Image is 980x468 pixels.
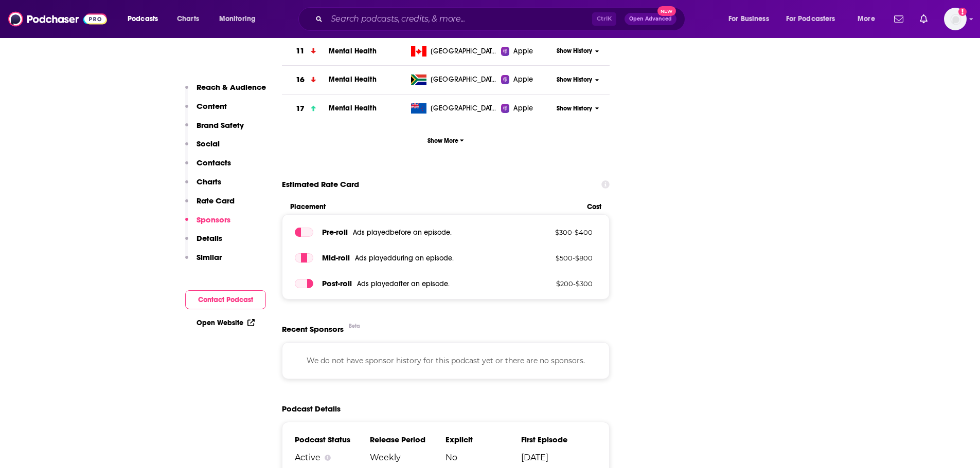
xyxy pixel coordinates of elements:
span: Placement [290,202,579,211]
span: Estimated Rate Card [282,175,359,194]
button: Sponsors [185,215,230,234]
span: New Zealand [431,103,497,114]
a: Open Website [197,319,255,327]
span: More [858,12,875,26]
span: Apple [513,74,533,85]
span: Cost [587,202,601,211]
span: Ads played during an episode . [355,254,454,263]
span: For Business [728,12,769,26]
a: 17 [282,95,329,123]
p: Social [197,139,220,148]
input: Search podcasts, credits, & more... [327,11,592,27]
p: Sponsors [197,215,230,224]
button: Similar [185,252,222,271]
button: Show History [553,47,602,55]
button: Content [185,101,227,120]
a: [GEOGRAPHIC_DATA] [407,46,501,57]
button: Show profile menu [944,8,967,30]
button: open menu [212,11,269,27]
span: Monitoring [219,12,256,26]
p: Brand Safety [197,120,244,130]
span: Canada [431,46,497,57]
span: Recent Sponsors [282,324,344,334]
h3: First Episode [521,435,597,444]
a: 16 [282,66,329,94]
span: Ads played before an episode . [353,228,452,237]
p: We do not have sponsor history for this podcast yet or there are no sponsors. [295,355,597,366]
span: Logged in as aci-podcast [944,8,967,30]
button: Social [185,139,220,158]
h3: 11 [296,45,305,57]
span: Apple [513,103,533,114]
p: Charts [197,177,221,186]
p: $ 500 - $ 800 [526,254,593,262]
button: open menu [721,11,782,27]
a: [GEOGRAPHIC_DATA] [407,103,501,114]
span: Post -roll [322,278,352,288]
div: Active [295,453,370,462]
a: Apple [501,74,553,85]
p: Rate Card [197,196,235,205]
span: Pre -roll [322,227,348,237]
button: Contacts [185,158,231,177]
svg: Add a profile image [958,8,967,16]
a: Show notifications dropdown [890,10,907,28]
span: Ads played after an episode . [357,279,450,288]
a: Mental Health [329,47,377,55]
span: Charts [177,12,199,26]
a: 11 [282,37,329,65]
p: Content [197,101,227,111]
span: Apple [513,46,533,57]
p: Reach & Audience [197,82,266,92]
h3: Podcast Status [295,435,370,444]
p: Contacts [197,158,231,167]
span: Show History [557,104,592,113]
button: open menu [779,11,850,27]
p: Details [197,233,222,243]
button: open menu [120,11,171,27]
h3: 16 [296,74,305,86]
h3: Explicit [446,435,521,444]
p: $ 200 - $ 300 [526,279,593,288]
span: Show History [557,76,592,84]
span: [DATE] [521,453,597,462]
span: South Africa [431,74,497,85]
button: Brand Safety [185,120,244,139]
a: [GEOGRAPHIC_DATA] [407,74,501,85]
button: Reach & Audience [185,82,266,101]
button: Details [185,233,222,252]
div: Search podcasts, credits, & more... [308,7,695,31]
span: No [446,453,521,462]
span: Weekly [370,453,446,462]
span: New [657,6,676,16]
button: Charts [185,177,221,196]
button: Show History [553,104,602,113]
p: $ 300 - $ 400 [526,228,593,236]
h2: Podcast Details [282,404,341,414]
p: Similar [197,252,222,262]
a: Apple [501,46,553,57]
button: Rate Card [185,196,235,215]
div: Beta [349,323,360,329]
span: For Podcasters [786,12,835,26]
a: Charts [170,11,205,27]
a: Apple [501,103,553,114]
span: Ctrl K [592,12,616,26]
button: Open AdvancedNew [625,13,676,25]
h3: Release Period [370,435,446,444]
span: Show More [427,137,464,144]
button: Show More [282,131,610,150]
span: Open Advanced [629,16,672,22]
img: Podchaser - Follow, Share and Rate Podcasts [8,9,107,29]
button: Show History [553,76,602,84]
span: Mid -roll [322,253,350,263]
button: open menu [850,11,888,27]
button: Contact Podcast [185,290,266,309]
span: Podcasts [128,12,158,26]
a: Mental Health [329,104,377,113]
a: Mental Health [329,75,377,84]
